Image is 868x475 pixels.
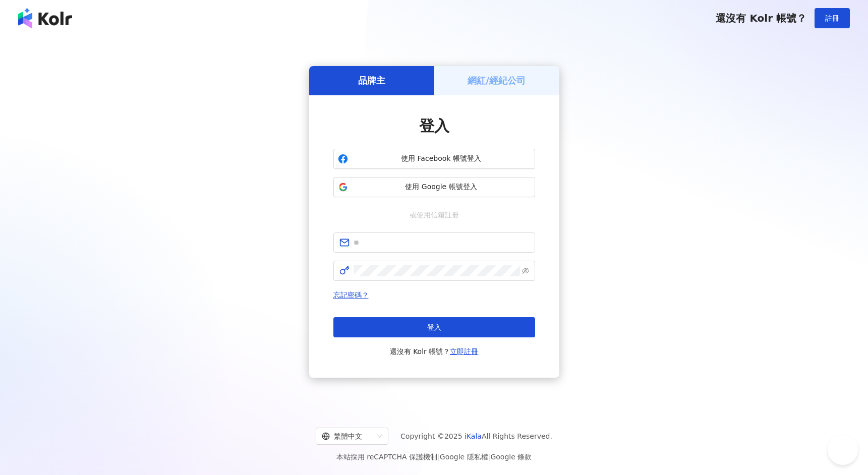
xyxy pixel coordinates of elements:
[825,14,839,22] span: 註冊
[828,435,858,465] iframe: Help Scout Beacon - Open
[400,430,552,442] span: Copyright © 2025 All Rights Reserved.
[490,453,532,461] a: Google 條款
[352,182,531,192] span: 使用 Google 帳號登入
[419,117,449,135] span: 登入
[450,347,478,355] a: 立即註冊
[465,432,482,440] a: iKala
[333,291,369,299] a: 忘記密碼？
[468,74,526,87] h5: 網紅/經紀公司
[18,8,72,28] img: logo
[333,149,535,169] button: 使用 Facebook 帳號登入
[352,154,531,164] span: 使用 Facebook 帳號登入
[333,317,535,337] button: 登入
[440,453,488,461] a: Google 隱私權
[358,74,385,87] h5: 品牌主
[522,267,529,274] span: eye-invisible
[716,12,806,24] span: 還沒有 Kolr 帳號？
[322,428,373,444] div: 繁體中文
[427,323,441,331] span: 登入
[333,177,535,197] button: 使用 Google 帳號登入
[402,209,466,220] span: 或使用信箱註冊
[390,345,479,358] span: 還沒有 Kolr 帳號？
[437,453,440,461] span: |
[815,8,850,28] button: 註冊
[336,451,532,463] span: 本站採用 reCAPTCHA 保護機制
[488,453,491,461] span: |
